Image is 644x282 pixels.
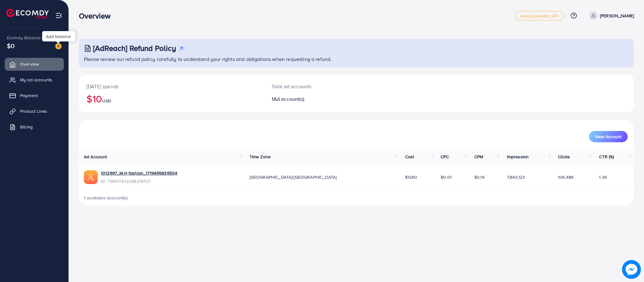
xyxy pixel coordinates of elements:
[20,77,52,83] span: My ad accounts
[272,96,395,102] h2: 1
[84,195,128,201] span: 1 available account(s)
[589,131,628,142] button: New Account
[250,154,271,160] span: Time Zone
[507,174,525,180] span: 7,843,123
[20,108,47,114] span: Product Links
[7,35,41,41] span: Ecomdy Balance
[599,154,614,160] span: CTR (%)
[5,89,64,102] a: Payment
[5,58,64,70] a: Overview
[20,61,39,67] span: Overview
[273,95,304,102] span: Ad account(s)
[515,11,564,20] a: metap_pakistan_001
[20,92,38,99] span: Payment
[101,170,177,176] a: 1012997_M.H fashion_1719495839504
[5,121,64,133] a: Billing
[272,83,395,90] p: Total ad accounts
[595,134,621,139] span: New Account
[622,260,641,279] img: image
[5,73,64,86] a: My ad accounts
[587,12,634,20] a: [PERSON_NAME]
[84,55,630,63] p: Please review our refund policy carefully to understand your rights and obligations when requesti...
[93,44,176,53] h3: [AdReach] Refund Policy
[55,12,63,19] img: menu
[102,98,111,104] span: USD
[405,174,417,180] span: $1260
[5,105,64,117] a: Product Links
[6,9,49,19] img: logo
[79,11,116,20] h3: Overview
[20,124,33,130] span: Billing
[441,154,449,160] span: CPC
[7,41,14,50] span: $0
[86,83,256,90] p: [DATE] spends
[474,154,483,160] span: CPM
[441,174,452,180] span: $0.01
[86,93,256,105] h2: $10
[474,174,485,180] span: $0.16
[558,174,574,180] span: 106,486
[250,174,337,180] span: [GEOGRAPHIC_DATA]/[GEOGRAPHIC_DATA]
[55,43,62,49] img: image
[599,174,607,180] span: 1.36
[84,154,107,160] span: Ad Account
[600,12,634,19] p: [PERSON_NAME]
[507,154,529,160] span: Impression
[405,154,414,160] span: Cost
[520,14,559,18] span: metap_pakistan_001
[558,154,570,160] span: Clicks
[84,170,98,184] img: ic-ads-acc.e4c84228.svg
[42,31,75,41] div: Add balance
[101,178,177,184] span: ID: 7385178322982191121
